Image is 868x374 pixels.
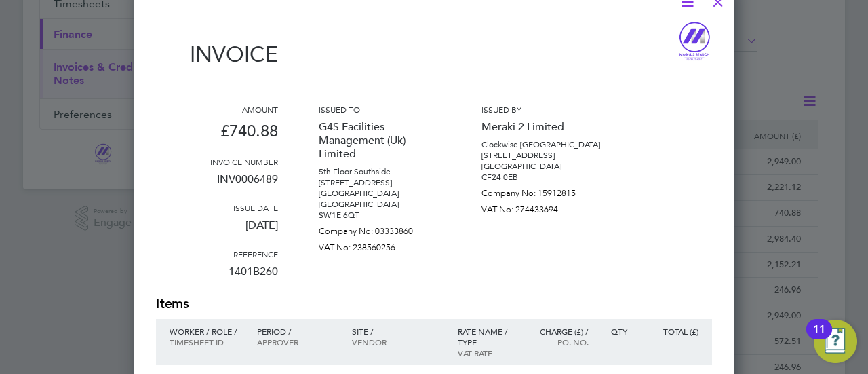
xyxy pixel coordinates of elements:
[257,326,338,337] p: Period /
[352,337,444,348] p: Vendor
[319,115,441,166] p: G4S Facilities Management (Uk) Limited
[481,172,604,183] p: CF24 0EB
[481,183,604,199] p: Company No: 15912815
[156,104,278,115] h3: Amount
[481,115,604,139] p: Meraki 2 Limited
[319,166,441,177] p: 5th Floor Southside
[352,326,444,337] p: Site /
[319,237,441,253] p: VAT No: 238560256
[156,115,278,156] p: £740.88
[814,320,857,363] button: Open Resource Center, 11 new notifications
[319,210,441,221] p: SW1E 6QT
[530,326,589,337] p: Charge (£) /
[813,329,825,347] div: 11
[319,221,441,237] p: Company No: 03333860
[319,104,441,115] h3: Issued to
[481,199,604,215] p: VAT No: 274433694
[481,104,604,115] h3: Issued by
[458,326,517,348] p: Rate name / type
[156,41,278,67] h1: Invoice
[156,248,278,259] h3: Reference
[156,156,278,167] h3: Invoice number
[602,326,627,337] p: QTY
[481,161,604,172] p: [GEOGRAPHIC_DATA]
[641,326,698,337] p: Total (£)
[170,337,243,348] p: Timesheet ID
[156,213,278,248] p: [DATE]
[257,337,338,348] p: Approver
[319,188,441,199] p: [GEOGRAPHIC_DATA]
[156,202,278,213] h3: Issue date
[481,139,604,150] p: Clockwise [GEOGRAPHIC_DATA]
[156,259,278,295] p: 1401B260
[156,167,278,202] p: INV0006489
[481,150,604,161] p: [STREET_ADDRESS]
[530,337,589,348] p: Po. No.
[677,21,712,62] img: magnussearch-logo-remittance.png
[170,326,243,337] p: Worker / Role /
[458,348,517,358] p: VAT rate
[319,177,441,188] p: [STREET_ADDRESS]
[156,295,712,314] h2: Items
[319,199,441,210] p: [GEOGRAPHIC_DATA]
